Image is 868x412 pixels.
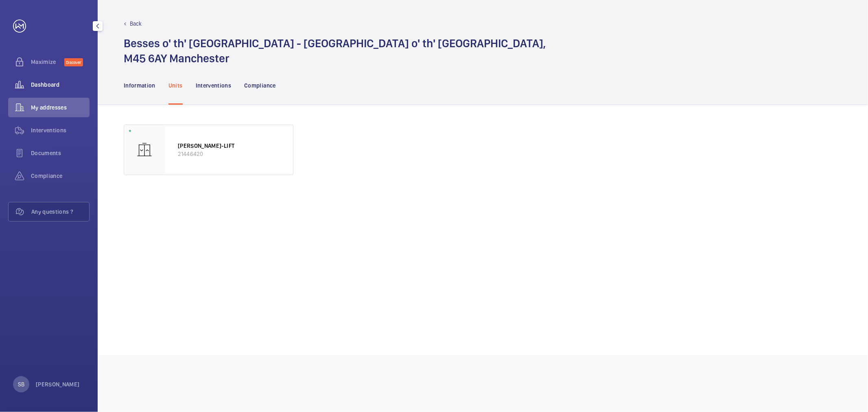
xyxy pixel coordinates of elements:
[31,149,90,157] span: Documents
[31,172,90,180] span: Compliance
[178,142,280,150] p: [PERSON_NAME]-LIFT
[178,150,280,158] p: 21446420
[168,81,183,90] p: Units
[244,81,276,90] p: Compliance
[31,126,90,134] span: Interventions
[64,58,83,66] span: Discover
[130,20,142,28] p: Back
[31,208,89,216] span: Any questions ?
[31,103,90,112] span: My addresses
[124,36,546,66] h1: Besses o' th' [GEOGRAPHIC_DATA] - [GEOGRAPHIC_DATA] o' th' [GEOGRAPHIC_DATA], M45 6AY Manchester
[196,81,232,90] p: Interventions
[124,81,155,90] p: Information
[31,58,64,66] span: Maximize
[31,81,90,89] span: Dashboard
[136,142,153,158] img: elevator.svg
[18,380,24,388] p: SB
[36,380,80,388] p: [PERSON_NAME]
